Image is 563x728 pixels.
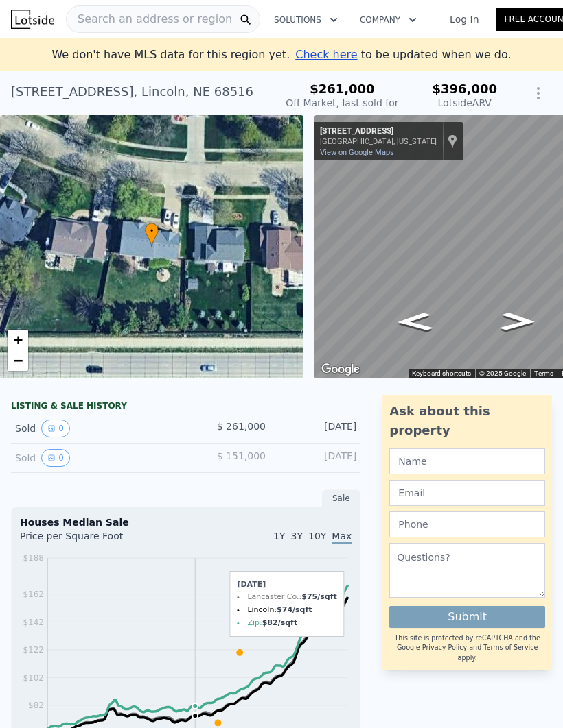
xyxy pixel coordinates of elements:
tspan: $142 [23,618,44,627]
span: 10Y [308,531,326,542]
span: 1Y [273,531,285,542]
a: Zoom in [8,330,28,350]
div: We don't have MLS data for this region yet. [51,47,511,63]
path: Go West, Red Oak Rd [484,308,550,335]
input: Email [389,480,545,506]
span: $ 151,000 [217,450,266,461]
input: Name [389,448,545,474]
span: $261,000 [310,82,375,96]
tspan: $122 [23,645,44,655]
div: [DATE] [277,449,356,467]
div: Houses Median Sale [20,515,352,529]
div: • [145,223,159,247]
button: Submit [389,606,545,628]
span: − [14,352,23,369]
img: Google [318,361,363,378]
div: [GEOGRAPHIC_DATA], [US_STATE] [320,137,437,146]
a: Open this area in Google Maps (opens a new window) [318,361,363,378]
div: This site is protected by reCAPTCHA and the Google and apply. [389,633,545,663]
button: Show Options [525,80,552,107]
span: Check here [295,48,357,61]
span: • [145,225,159,237]
div: Sold [15,420,175,437]
button: Company [349,8,428,32]
div: LISTING & SALE HISTORY [11,400,360,414]
a: Zoom out [8,350,28,371]
a: Terms of Service [483,644,538,651]
div: Off Market, last sold for [286,96,398,110]
tspan: $162 [23,590,44,599]
span: $ 261,000 [217,421,266,432]
button: Keyboard shortcuts [412,369,471,378]
div: Ask about this property [389,402,545,440]
button: View historical data [41,420,70,437]
span: $396,000 [432,82,497,96]
button: Solutions [263,8,349,32]
a: Show location on map [448,134,457,149]
img: Lotside [11,10,54,29]
div: [STREET_ADDRESS] [320,126,437,137]
span: + [14,331,23,348]
path: Go East, Red Oak Rd [381,308,448,335]
div: Price per Square Foot [20,529,186,551]
span: 3Y [291,531,303,542]
a: Log In [433,12,495,26]
div: Sold [15,449,175,467]
tspan: $188 [23,553,44,563]
div: Sale [322,489,360,507]
div: [STREET_ADDRESS] , Lincoln , NE 68516 [11,82,253,101]
tspan: $102 [23,673,44,683]
div: to be updated when we do. [295,47,511,63]
a: Terms (opens in new tab) [534,369,553,377]
span: Max [332,531,352,544]
input: Phone [389,511,545,537]
a: View on Google Maps [320,148,394,157]
a: Privacy Policy [422,644,467,651]
span: © 2025 Google [479,369,526,377]
button: View historical data [41,449,70,467]
div: [DATE] [277,420,356,437]
tspan: $82 [28,701,44,710]
span: Search an address or region [67,11,232,27]
div: Lotside ARV [432,96,497,110]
